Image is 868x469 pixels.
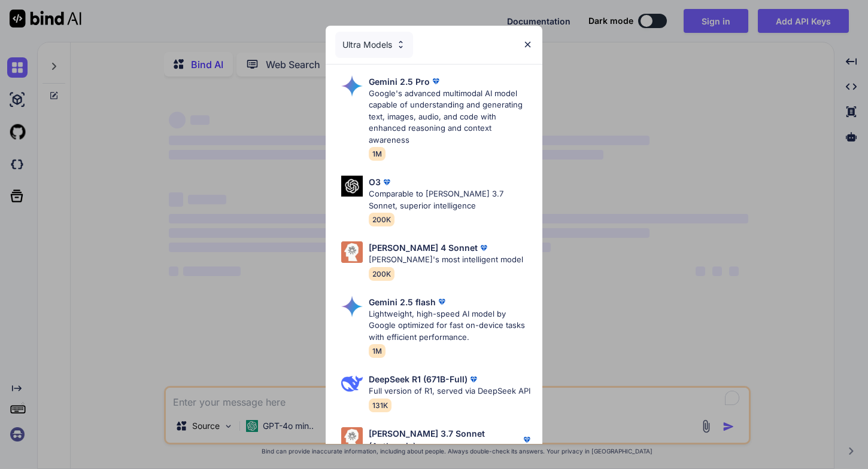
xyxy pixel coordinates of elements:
[341,296,363,317] img: Pick Models
[369,308,533,344] p: Lightweight, high-speed AI model by Google optimized for fast on-device tasks with efficient perf...
[341,427,363,449] img: Pick Models
[341,75,363,97] img: Pick Models
[369,254,523,266] p: [PERSON_NAME]'s most intelligent model
[369,147,386,161] span: 1M
[468,373,479,385] img: premium
[369,241,478,254] p: [PERSON_NAME] 4 Sonnet
[369,176,381,188] p: O3
[521,434,533,446] img: premium
[369,296,436,308] p: Gemini 2.5 flash
[369,188,533,211] p: Comparable to [PERSON_NAME] 3.7 Sonnet, superior intelligence
[396,39,406,50] img: Pick Models
[369,88,533,146] p: Google's advanced multimodal AI model capable of understanding and generating text, images, audio...
[335,32,413,58] div: Ultra Models
[381,176,393,188] img: premium
[523,39,533,50] img: close
[369,344,386,358] span: 1M
[341,373,363,394] img: Pick Models
[436,296,448,308] img: premium
[478,242,490,254] img: premium
[369,267,394,281] span: 200K
[369,399,391,412] span: 131K
[369,385,530,397] p: Full version of R1, served via DeepSeek API
[341,241,363,263] img: Pick Models
[369,213,394,226] span: 200K
[341,176,363,197] img: Pick Models
[369,427,521,452] p: [PERSON_NAME] 3.7 Sonnet (Anthropic)
[369,373,468,385] p: DeepSeek R1 (671B-Full)
[430,75,442,87] img: premium
[369,75,430,88] p: Gemini 2.5 Pro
